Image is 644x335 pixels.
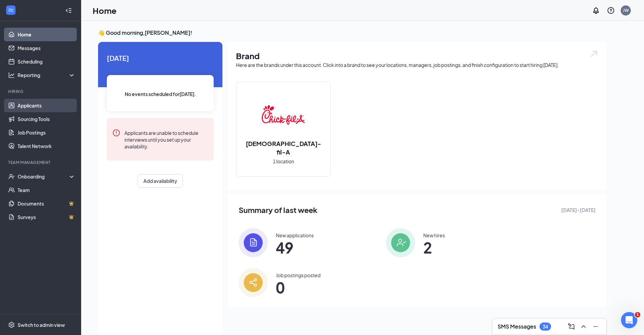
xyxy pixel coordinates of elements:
a: Home [18,28,75,41]
svg: Settings [8,321,15,328]
a: Messages [18,41,75,55]
svg: QuestionInfo [607,6,615,15]
span: 49 [276,241,314,254]
h3: SMS Messages [498,323,536,330]
svg: ChevronUp [579,322,588,331]
iframe: Intercom live chat [621,312,637,328]
span: 1 [635,312,640,317]
a: SurveysCrown [18,210,75,224]
span: 1 location [273,158,294,165]
svg: Notifications [592,6,600,15]
svg: Collapse [65,7,72,14]
span: Summary of last week [239,204,317,216]
a: Sourcing Tools [18,112,75,126]
h1: Home [93,5,117,16]
img: open.6027fd2a22e1237b5b06.svg [590,50,598,58]
span: [DATE] [107,53,214,63]
span: 2 [423,241,445,254]
span: 0 [276,281,320,293]
h2: [DEMOGRAPHIC_DATA]-fil-A [236,139,330,156]
div: Onboarding [18,173,70,180]
img: icon [239,268,268,297]
a: Scheduling [18,55,75,68]
div: Reporting [18,72,76,78]
a: Talent Network [18,139,75,153]
span: No events scheduled for [DATE] . [125,90,196,98]
div: Applicants are unable to schedule interviews until you set up your availability. [124,129,208,150]
div: Team Management [8,160,74,165]
div: 34 [543,324,548,330]
button: ComposeMessage [566,321,577,332]
svg: UserCheck [8,173,15,180]
div: New hires [423,232,445,239]
a: Applicants [18,99,75,112]
svg: Minimize [592,322,600,331]
a: DocumentsCrown [18,197,75,210]
img: icon [386,228,415,257]
div: Job postings posted [276,272,320,279]
div: Hiring [8,89,74,94]
div: Here are the brands under this account. Click into a brand to see your locations, managers, job p... [236,62,598,68]
svg: WorkstreamLogo [7,7,14,14]
a: Job Postings [18,126,75,139]
svg: Error [112,129,120,137]
div: Switch to admin view [18,321,65,328]
div: JW [623,7,629,13]
a: Team [18,183,75,197]
svg: ComposeMessage [567,322,575,331]
img: Chick-fil-A [262,93,305,137]
img: icon [239,228,268,257]
button: Add availability [138,174,183,188]
h1: Brand [236,50,598,62]
div: New applications [276,232,314,239]
h3: 👋 Good morning, [PERSON_NAME] ! [98,29,606,37]
span: [DATE] - [DATE] [561,206,596,214]
svg: Analysis [8,72,15,78]
button: Minimize [590,321,601,332]
button: ChevronUp [578,321,589,332]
